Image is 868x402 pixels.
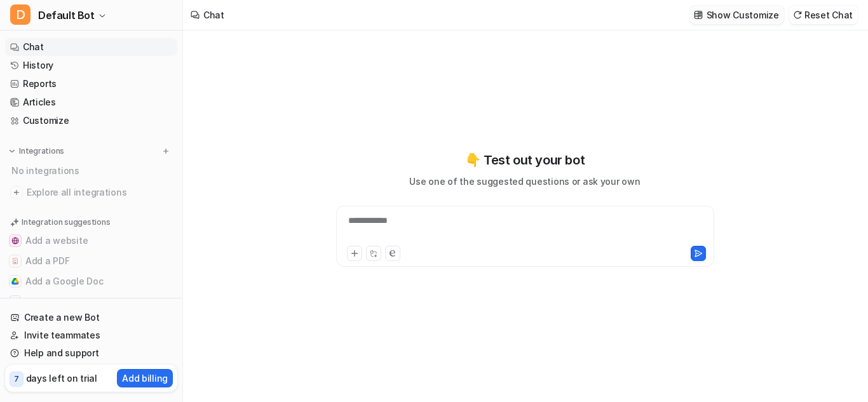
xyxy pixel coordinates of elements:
[8,147,17,156] img: expand menu
[117,369,173,387] button: Add billing
[5,57,177,74] a: History
[5,251,177,271] button: Add a PDFAdd a PDF
[38,6,95,24] span: Default Bot
[5,93,177,111] a: Articles
[465,151,585,170] p: 👇 Test out your bot
[11,237,19,245] img: Add a website
[793,10,802,20] img: reset
[8,160,177,181] div: No integrations
[694,10,703,20] img: customize
[22,217,110,228] p: Integration suggestions
[5,231,177,251] button: Add a websiteAdd a website
[5,291,177,312] button: Add to ZendeskAdd to Zendesk
[10,186,23,199] img: explore all integrations
[5,75,177,93] a: Reports
[5,38,177,56] a: Chat
[5,271,177,291] button: Add a Google DocAdd a Google Doc
[690,6,784,24] button: Show Customize
[11,278,19,285] img: Add a Google Doc
[5,344,177,362] a: Help and support
[789,6,858,24] button: Reset Chat
[26,372,97,385] p: days left on trial
[203,8,224,22] div: Chat
[19,146,64,156] p: Integrations
[5,184,177,201] a: Explore all integrations
[5,112,177,130] a: Customize
[161,147,170,156] img: menu_add.svg
[409,175,640,188] p: Use one of the suggested questions or ask your own
[122,372,168,385] p: Add billing
[5,309,177,326] a: Create a new Bot
[707,8,779,22] p: Show Customize
[11,257,19,265] img: Add a PDF
[10,4,31,25] span: D
[14,373,19,385] p: 7
[5,326,177,344] a: Invite teammates
[5,145,68,157] button: Integrations
[27,182,172,203] span: Explore all integrations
